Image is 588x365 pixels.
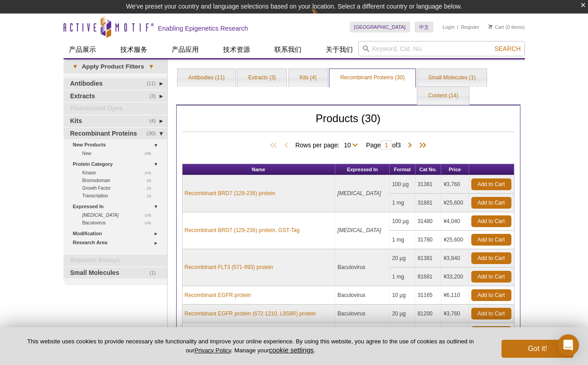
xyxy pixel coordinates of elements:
td: ¥3,760 [441,175,469,194]
th: Format [390,164,415,175]
td: ¥33,200 [441,268,469,286]
td: Baculovirus [335,305,390,323]
a: Recombinant FLT3 (571-993) protein [185,263,273,271]
a: ▾Apply Product Filters▾ [64,59,167,74]
span: (26) [145,150,156,157]
span: (15) [145,211,156,219]
a: Add to Cart [471,326,511,338]
span: Last Page [415,141,428,150]
span: (14) [145,169,156,177]
div: Open Intercom Messenger [557,334,579,356]
td: ¥25,600 [441,231,469,249]
th: Name [182,164,336,175]
button: cookie settings [269,346,314,354]
a: Modification [73,229,162,238]
a: (14)Kinase [82,169,156,177]
a: [GEOGRAPHIC_DATA] [350,22,410,32]
a: (2)Growth Factor [82,184,156,192]
td: 20 µg [390,305,415,323]
span: ▾ [144,63,158,71]
span: (2) [147,184,156,192]
li: | [457,22,459,32]
td: ¥6,110 [441,286,469,305]
span: (11) [147,78,161,90]
input: Keyword, Cat. No. [358,41,525,56]
td: 81271 [415,323,442,342]
td: 31381 [415,175,442,194]
td: 100 µg [390,212,415,231]
a: Add to Cart [471,252,511,264]
a: Antibodies (11) [178,69,236,87]
img: Change Here [311,7,335,28]
span: Search [494,45,520,52]
a: 产品应用 [166,41,204,58]
a: New Products [73,140,162,150]
a: Privacy Policy [194,347,231,354]
td: 1 mg [390,194,415,212]
a: 中文 [415,22,433,32]
h2: Enabling Epigenetics Research [158,24,248,32]
a: (11)Antibodies [64,78,167,90]
button: Search [492,45,523,53]
td: ¥3,840 [441,323,469,342]
span: First Page [268,141,282,150]
td: 31881 [415,194,442,212]
li: (0 items) [488,22,525,32]
td: 81200 [415,305,442,323]
span: Page of [361,141,405,150]
span: (1) [150,267,161,279]
a: 技术资源 [218,41,255,58]
td: 20 µg [390,323,415,342]
a: Add to Cart [471,197,511,209]
a: (4)Kits [64,115,167,127]
td: 31480 [415,212,442,231]
th: Price [441,164,469,175]
i: [MEDICAL_DATA] [337,190,381,196]
a: Protein Category [73,160,162,169]
td: 31165 [415,286,442,305]
h2: Products (30) [182,114,515,132]
a: (26)New [82,150,156,157]
span: Previous Page [282,141,291,150]
i: [MEDICAL_DATA] [82,213,119,218]
td: 100 µg [390,175,415,194]
span: 3 [397,141,401,149]
td: 20 µg [390,249,415,268]
a: (3)Extracts [64,91,167,102]
a: (15) [MEDICAL_DATA] [82,211,156,219]
td: 1 mg [390,268,415,286]
img: Your Cart [488,24,492,29]
a: 联系我们 [269,41,307,58]
a: Fluorescent Dyes [64,103,167,114]
a: Recombinant BRD7 (129-236) protein [185,189,275,197]
a: 技术服务 [115,41,153,58]
a: Add to Cart [471,308,511,319]
a: (1)Small Molecules [64,267,167,279]
a: Recombinant EGFR protein [185,291,251,299]
a: Add to Cart [471,178,511,190]
span: Rows per page: [295,140,361,149]
a: Login [442,24,455,30]
td: ¥4,040 [441,212,469,231]
td: Baculovirus [335,323,390,360]
a: Add to Cart [471,289,511,301]
a: (3)Bromodomain [82,177,156,184]
td: Baculovirus [335,249,390,286]
a: Register [461,24,479,30]
a: Add to Cart [471,215,511,227]
i: [MEDICAL_DATA] [337,227,381,233]
a: Extracts (3) [237,69,287,87]
span: ▾ [68,63,82,71]
span: (14) [145,219,156,227]
a: Reporter Assays [64,255,167,266]
a: Add to Cart [471,271,511,283]
td: 1 mg [390,231,415,249]
a: (30)Recombinant Proteins [64,128,167,140]
td: ¥3,760 [441,305,469,323]
td: ¥25,600 [441,194,469,212]
a: (1)Transcription [82,192,156,200]
th: Expressed In [335,164,390,175]
a: Recombinant BRD7 (129-236) protein, GST-Tag [185,226,300,234]
a: (14)Baculovirus [82,219,156,227]
td: 10 µg [390,286,415,305]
